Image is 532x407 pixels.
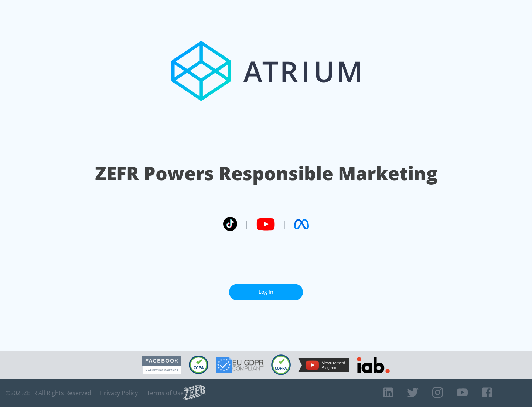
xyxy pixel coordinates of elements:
img: COPPA Compliant [271,354,291,375]
span: | [282,219,287,230]
a: Terms of Use [147,389,184,397]
img: GDPR Compliant [216,357,264,373]
img: YouTube Measurement Program [298,358,349,372]
img: Facebook Marketing Partner [142,356,181,374]
a: Privacy Policy [100,389,138,397]
span: © 2025 ZEFR All Rights Reserved [6,389,91,397]
span: | [245,219,249,230]
h1: ZEFR Powers Responsible Marketing [95,161,437,186]
img: CCPA Compliant [189,356,208,374]
img: IAB [357,357,390,373]
a: Log In [229,284,303,300]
